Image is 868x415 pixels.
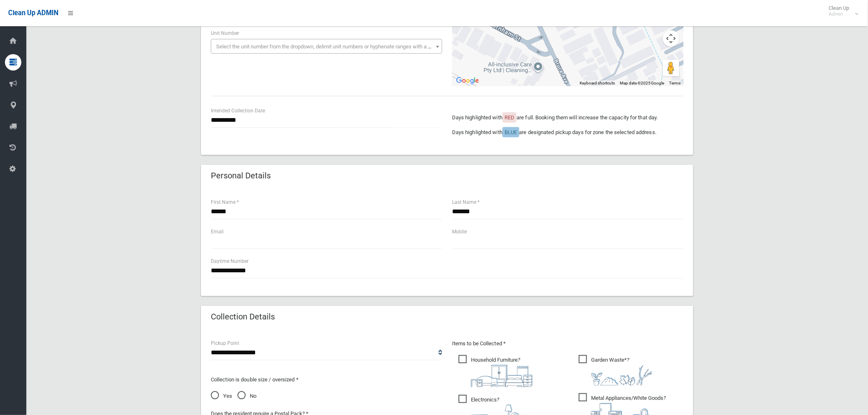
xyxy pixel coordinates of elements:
[669,81,681,85] a: Terms (opens in new tab)
[452,113,683,123] p: Days highlighted with are full. Booking them will increase the capacity for that day.
[454,75,481,86] img: Google
[471,357,532,387] i: ?
[829,11,850,17] small: Admin
[459,355,532,387] span: Household Furniture
[591,357,653,385] i: ?
[216,43,445,50] span: Select the unit number from the dropdown, delimit unit numbers or hyphenate ranges with a comma
[620,81,665,85] span: Map data ©2025 Google
[452,128,683,137] p: Days highlighted with are designated pickup days for zone the selected address.
[505,129,517,135] span: BLUE
[238,391,256,401] span: No
[825,5,858,17] span: Clean Up
[8,9,58,17] span: Clean Up ADMIN
[580,80,615,86] button: Keyboard shortcuts
[663,30,679,47] button: Map camera controls
[211,391,232,401] span: Yes
[201,309,285,325] header: Collection Details
[454,75,481,86] a: Open this area in Google Maps (opens a new window)
[471,365,532,387] img: aa9efdbe659d29b613fca23ba79d85cb.png
[452,339,683,349] p: Items to be Collected *
[591,365,653,385] img: 4fd8a5c772b2c999c83690221e5242e0.png
[663,60,679,76] button: Drag Pegman onto the map to open Street View
[201,168,281,184] header: Personal Details
[211,375,442,385] p: Collection is double size / oversized *
[579,355,653,385] span: Garden Waste*
[505,114,514,121] span: RED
